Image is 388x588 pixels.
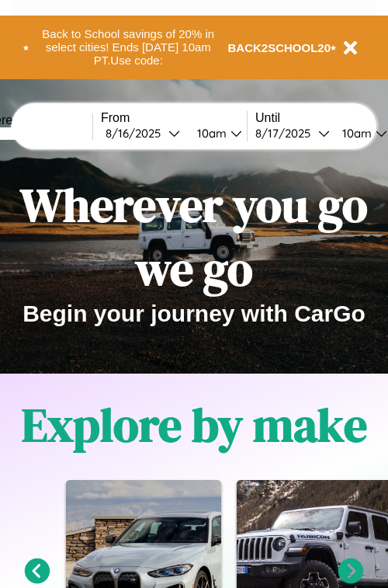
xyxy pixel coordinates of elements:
button: Back to School savings of 20% in select cities! Ends [DATE] 10am PT.Use code: [29,23,228,71]
div: 8 / 16 / 2025 [106,126,168,141]
button: 8/16/2025 [101,125,185,141]
h1: Explore by make [22,393,367,457]
div: 8 / 17 / 2025 [255,126,318,141]
button: 10am [185,125,247,141]
b: BACK2SCHOOL20 [228,41,331,54]
label: From [101,111,247,125]
div: 10am [334,126,376,141]
div: 10am [189,126,230,141]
